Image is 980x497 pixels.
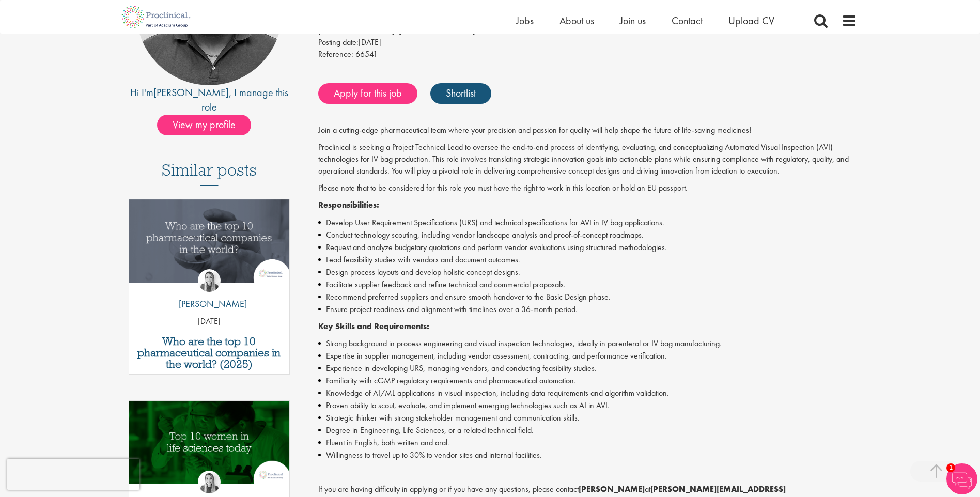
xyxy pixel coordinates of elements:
a: Jobs [516,14,534,27]
iframe: reCAPTCHA [7,459,139,490]
li: Ensure project readiness and alignment with timelines over a 36-month period. [318,303,857,316]
span: Posting date: [318,37,359,48]
strong: Responsibilities: [318,199,379,210]
li: Strategic thinker with strong stakeholder management and communication skills. [318,412,857,424]
p: [PERSON_NAME] [171,297,247,310]
li: Develop User Requirement Specifications (URS) and technical specifications for AVI in IV bag appl... [318,216,857,229]
a: View my profile [157,117,261,130]
a: Link to a post [129,401,290,492]
img: Top 10 pharmaceutical companies in the world 2025 [129,199,290,283]
p: [DATE] [129,316,290,328]
img: Hannah Burke [198,471,221,493]
span: View my profile [157,115,251,135]
img: Top 10 women in life sciences today [129,401,290,484]
li: Proven ability to scout, evaluate, and implement emerging technologies such as AI in AVI. [318,399,857,412]
a: Contact [672,14,703,27]
li: Recommend preferred suppliers and ensure smooth handover to the Basic Design phase. [318,291,857,303]
a: [PERSON_NAME] [153,86,229,99]
p: Please note that to be considered for this role you must have the right to work in this location ... [318,182,857,194]
li: Degree in Engineering, Life Sciences, or a related technical field. [318,424,857,437]
p: Proclinical is seeking a Project Technical Lead to oversee the end-to-end process of identifying,... [318,142,857,177]
label: Reference: [318,49,353,60]
li: Facilitate supplier feedback and refine technical and commercial proposals. [318,278,857,291]
li: Lead feasibility studies with vendors and document outcomes. [318,254,857,266]
div: Hi I'm , I manage this role [123,85,295,115]
li: Design process layouts and develop holistic concept designs. [318,266,857,278]
a: Hannah Burke [PERSON_NAME] [171,269,247,316]
span: 1 [946,463,955,472]
li: Fluent in English, both written and oral. [318,437,857,449]
li: Willingness to travel up to 30% to vendor sites and internal facilities. [318,449,857,461]
a: Apply for this job [318,83,417,104]
li: Request and analyze budgetary quotations and perform vendor evaluations using structured methodol... [318,241,857,254]
a: Join us [620,14,646,27]
strong: [PERSON_NAME] [579,484,645,494]
a: Shortlist [430,83,491,104]
a: Link to a post [129,199,290,291]
p: Join a cutting-edge pharmaceutical team where your precision and passion for quality will help sh... [318,125,857,136]
a: Upload CV [728,14,774,27]
div: [DATE] [318,37,857,49]
a: About us [559,14,594,27]
li: Expertise in supplier management, including vendor assessment, contracting, and performance verif... [318,350,857,362]
li: Experience in developing URS, managing vendors, and conducting feasibility studies. [318,362,857,375]
li: Knowledge of AI/ML applications in visual inspection, including data requirements and algorithm v... [318,387,857,399]
li: Conduct technology scouting, including vendor landscape analysis and proof-of-concept roadmaps. [318,229,857,241]
h3: Similar posts [162,161,257,186]
img: Hannah Burke [198,269,221,292]
strong: Key Skills and Requirements: [318,321,429,332]
li: Strong background in process engineering and visual inspection technologies, ideally in parentera... [318,337,857,350]
a: Who are the top 10 pharmaceutical companies in the world? (2025) [134,336,285,370]
li: Familiarity with cGMP regulatory requirements and pharmaceutical automation. [318,375,857,387]
img: Chatbot [946,463,977,494]
span: 66541 [355,49,378,59]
